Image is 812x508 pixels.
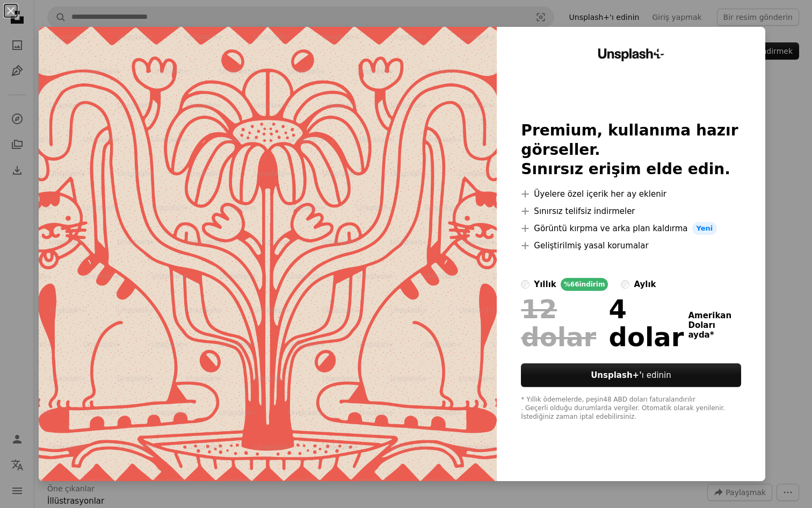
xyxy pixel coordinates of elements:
font: Geliştirilmiş yasal korumalar [534,241,648,251]
font: * Yıllık ödemelerde, peşin [521,396,603,403]
font: ayda [688,330,709,340]
font: %66 [564,281,579,288]
input: yıllık%66indirim [521,280,530,289]
font: 48 ABD doları faturalandırılır [603,396,695,403]
font: ı edinin [642,370,671,380]
font: Yeni [697,224,713,232]
font: indirim [579,281,605,288]
button: Unsplash+'ı edinin [521,363,741,387]
input: aylık [621,280,629,289]
font: Sınırsız telifsiz indirmeler [534,206,635,216]
font: 12 dolar [521,294,596,352]
font: . Geçerli olduğu durumlarda vergiler. Otomatik olarak yenilenir. İstediğiniz zaman iptal edebilir... [521,404,725,420]
font: Premium, kullanıma hazır görseller. [521,121,738,159]
font: yıllık [534,280,556,289]
font: Üyelere özel içerik her ay eklenir [534,189,666,199]
font: 4 dolar [609,294,684,352]
font: aylık [634,280,656,289]
font: Unsplash+' [591,370,642,380]
font: Görüntü kırpma ve arka plan kaldırma [534,224,687,233]
font: Sınırsız erişim elde edin. [521,160,730,178]
font: Amerikan Doları [688,311,731,330]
